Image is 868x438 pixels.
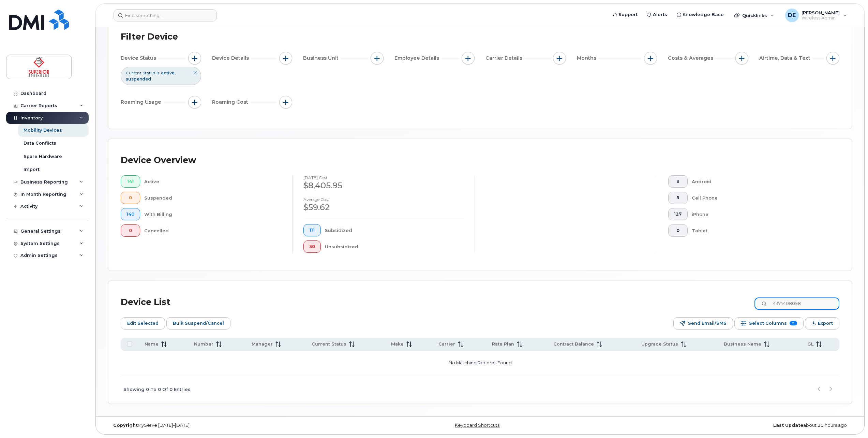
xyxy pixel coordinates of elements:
span: Manager [252,341,273,347]
input: Search Device List ... [754,297,839,310]
span: Rate Plan [492,341,514,347]
span: Device Details [212,55,251,62]
span: Export [818,318,833,328]
div: With Billing [144,208,282,220]
span: Roaming Cost [212,99,250,106]
span: Wireless Admin [802,15,840,21]
span: Quicklinks [742,13,767,18]
div: Android [692,175,829,188]
span: 141 [126,179,134,184]
span: 30 [309,244,315,249]
span: Employee Details [394,55,441,62]
div: Cell Phone [692,192,829,204]
span: Carrier Details [485,55,524,62]
span: 111 [309,228,315,233]
div: Device List [121,293,170,311]
a: Alerts [642,8,672,21]
button: 30 [303,240,321,253]
div: MyServe [DATE]–[DATE] [108,423,356,428]
button: 140 [121,208,140,220]
span: Months [577,55,598,62]
span: 127 [674,211,682,217]
div: Subsidized [325,224,464,236]
h4: [DATE] cost [303,175,464,180]
input: Find something... [114,9,217,21]
button: 111 [303,224,321,236]
h4: Average cost [303,197,464,202]
span: 5 [674,195,682,201]
span: 9 [674,179,682,184]
p: No Matching Records Found [123,354,837,372]
strong: Copyright [113,423,138,428]
span: Bulk Suspend/Cancel [173,318,224,328]
strong: Last Update [773,423,803,428]
span: Send Email/SMS [688,318,727,328]
div: Quicklinks [729,9,779,22]
span: 140 [126,211,134,217]
span: Business Name [724,341,761,347]
span: Number [194,341,213,347]
div: Active [144,175,282,188]
span: 11 [790,321,797,325]
span: Showing 0 To 0 Of 0 Entries [123,384,191,395]
span: Business Unit [303,55,341,62]
a: Keyboard Shortcuts [455,423,499,428]
button: 141 [121,175,140,188]
button: Export [805,317,839,330]
span: active [161,70,176,75]
span: Select Columns [749,318,787,328]
span: Edit Selected [127,318,159,328]
span: 0 [674,228,682,233]
span: Roaming Usage [121,99,163,106]
span: is [156,70,159,76]
span: Contract Balance [553,341,594,347]
span: suspended [126,76,151,82]
div: Filter Device [121,28,178,46]
div: $8,405.95 [303,180,464,191]
span: Costs & Averages [668,55,715,62]
span: Current Status [126,70,155,76]
span: Airtime, Data & Text [759,55,812,62]
span: Current Status [312,341,346,347]
div: $59.62 [303,202,464,213]
div: Tablet [692,224,829,237]
div: iPhone [692,208,829,220]
span: Device Status [121,55,158,62]
div: Device Overview [121,151,196,169]
button: 0 [668,224,688,237]
div: Cancelled [144,224,282,237]
button: 0 [121,224,140,237]
button: 9 [668,175,688,188]
span: GL [807,341,813,347]
div: Devin Edwards [780,9,852,22]
span: [PERSON_NAME] [802,10,840,15]
span: Support [618,11,638,18]
div: about 20 hours ago [604,423,852,428]
div: Suspended [144,192,282,204]
span: Alerts [653,11,667,18]
span: Make [391,341,404,347]
button: Edit Selected [121,317,165,330]
span: 0 [126,195,134,201]
button: 0 [121,192,140,204]
span: Name [145,341,159,347]
button: Bulk Suspend/Cancel [166,317,230,330]
button: Send Email/SMS [673,317,733,330]
span: Carrier [438,341,455,347]
a: Support [608,8,642,21]
button: 5 [668,192,688,204]
a: Knowledge Base [672,8,729,21]
span: DE [788,11,796,19]
button: 127 [668,208,688,220]
span: 0 [126,228,134,233]
button: Select Columns 11 [734,317,804,330]
div: Unsubsidized [325,240,464,253]
span: Upgrade Status [641,341,678,347]
span: Knowledge Base [683,11,724,18]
